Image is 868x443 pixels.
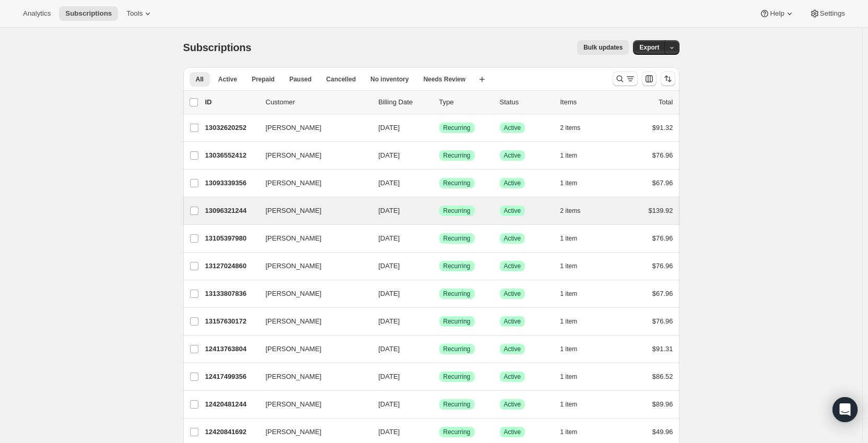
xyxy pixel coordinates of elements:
[443,317,471,326] span: Recurring
[504,428,521,436] span: Active
[379,124,400,131] span: [DATE]
[560,207,581,215] span: 2 items
[443,428,471,436] span: Recurring
[17,6,57,21] button: Analytics
[379,151,400,159] span: [DATE]
[820,9,845,18] span: Settings
[205,206,257,216] p: 13096321244
[260,119,364,136] button: [PERSON_NAME]
[753,6,801,21] button: Help
[260,285,364,302] button: [PERSON_NAME]
[560,428,578,436] span: 1 item
[652,428,673,436] span: $49.96
[205,97,673,107] div: IDCustomerBilling DateTypeStatusItemsTotal
[260,230,364,247] button: [PERSON_NAME]
[266,233,322,244] span: [PERSON_NAME]
[652,373,673,380] span: $86.52
[205,399,257,410] p: 12420481244
[266,316,322,327] span: [PERSON_NAME]
[649,207,673,214] span: $139.92
[266,289,322,299] span: [PERSON_NAME]
[560,314,589,329] button: 1 item
[205,286,673,301] div: 13133807836[PERSON_NAME][DATE]SuccessRecurringSuccessActive1 item$67.96
[205,176,673,190] div: 13093339356[PERSON_NAME][DATE]SuccessRecurringSuccessActive1 item$67.96
[266,399,322,410] span: [PERSON_NAME]
[504,400,521,409] span: Active
[443,179,471,187] span: Recurring
[652,124,673,131] span: $91.32
[443,290,471,298] span: Recurring
[205,289,257,299] p: 13133807836
[560,400,578,409] span: 1 item
[59,6,118,21] button: Subscriptions
[205,231,673,246] div: 13105397980[PERSON_NAME][DATE]SuccessRecurringSuccessActive1 item$76.96
[205,178,257,188] p: 13093339356
[379,400,400,408] span: [DATE]
[205,314,673,329] div: 13157630172[PERSON_NAME][DATE]SuccessRecurringSuccessActive1 item$76.96
[205,123,257,133] p: 13032620252
[266,97,370,107] p: Customer
[260,313,364,330] button: [PERSON_NAME]
[205,425,673,439] div: 12420841692[PERSON_NAME][DATE]SuccessRecurringSuccessActive1 item$49.96
[260,175,364,191] button: [PERSON_NAME]
[661,71,675,86] button: Sort the results
[379,345,400,353] span: [DATE]
[652,290,673,297] span: $67.96
[504,345,521,353] span: Active
[560,369,589,384] button: 1 item
[443,262,471,270] span: Recurring
[183,42,252,53] span: Subscriptions
[633,40,665,55] button: Export
[500,97,552,107] p: Status
[379,317,400,325] span: [DATE]
[504,151,521,160] span: Active
[652,400,673,408] span: $89.96
[504,317,521,326] span: Active
[205,344,257,354] p: 12413763804
[560,151,578,160] span: 1 item
[23,9,51,18] span: Analytics
[326,75,356,83] span: Cancelled
[504,262,521,270] span: Active
[266,178,322,188] span: [PERSON_NAME]
[652,345,673,353] span: $91.31
[379,290,400,297] span: [DATE]
[205,121,673,135] div: 13032620252[PERSON_NAME][DATE]SuccessRecurringSuccessActive2 items$91.32
[205,233,257,244] p: 13105397980
[560,290,578,298] span: 1 item
[379,97,431,107] p: Billing Date
[205,372,257,382] p: 12417499356
[205,342,673,356] div: 12413763804[PERSON_NAME][DATE]SuccessRecurringSuccessActive1 item$91.31
[652,317,673,325] span: $76.96
[266,206,322,216] span: [PERSON_NAME]
[379,262,400,270] span: [DATE]
[560,176,589,190] button: 1 item
[205,397,673,412] div: 12420481244[PERSON_NAME][DATE]SuccessRecurringSuccessActive1 item$89.96
[504,234,521,243] span: Active
[560,121,592,135] button: 2 items
[443,345,471,353] span: Recurring
[439,97,491,107] div: Type
[504,290,521,298] span: Active
[205,150,257,161] p: 13036552412
[652,262,673,270] span: $76.96
[266,123,322,133] span: [PERSON_NAME]
[639,43,659,52] span: Export
[205,148,673,163] div: 13036552412[PERSON_NAME][DATE]SuccessRecurringSuccessActive1 item$76.96
[652,179,673,187] span: $67.96
[560,373,578,381] span: 1 item
[504,207,521,215] span: Active
[266,261,322,271] span: [PERSON_NAME]
[443,207,471,215] span: Recurring
[642,71,656,86] button: Customize table column order and visibility
[560,124,581,132] span: 2 items
[379,207,400,214] span: [DATE]
[65,9,112,18] span: Subscriptions
[560,317,578,326] span: 1 item
[443,400,471,409] span: Recurring
[560,231,589,246] button: 1 item
[560,342,589,356] button: 1 item
[260,258,364,274] button: [PERSON_NAME]
[652,234,673,242] span: $76.96
[260,424,364,440] button: [PERSON_NAME]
